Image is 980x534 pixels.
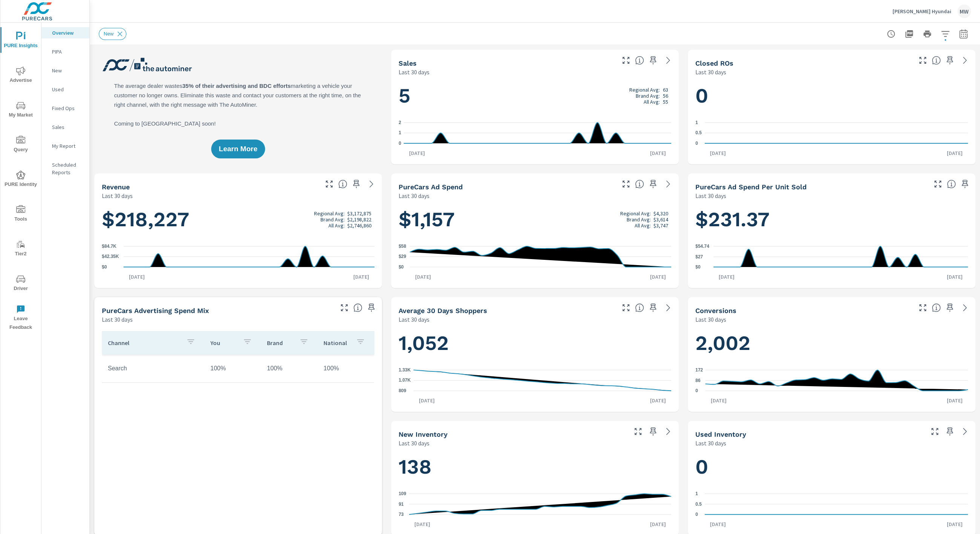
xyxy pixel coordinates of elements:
[41,103,89,114] div: Fixed Ops
[399,207,671,232] h1: $1,157
[52,29,83,37] p: Overview
[102,254,119,259] text: $42.35K
[695,244,709,249] text: $54.74
[653,210,668,216] p: $4,320
[52,123,83,131] p: Sales
[102,264,107,270] text: $0
[41,65,89,76] div: New
[52,104,83,112] p: Fixed Ops
[938,26,953,41] button: Apply Filters
[399,454,671,480] h1: 138
[399,491,406,496] text: 109
[321,216,345,222] p: Brand Avg:
[41,46,89,57] div: PIPA
[620,178,632,190] button: Make Fullscreen
[695,68,726,77] p: Last 30 days
[942,149,968,157] p: [DATE]
[399,502,404,507] text: 91
[3,66,39,85] span: Advertise
[920,26,935,41] button: Print Report
[413,397,440,404] p: [DATE]
[399,307,487,315] h5: Average 30 Days Shoppers
[52,142,83,150] p: My Report
[52,67,83,74] p: New
[338,180,347,189] span: Total sales revenue over the selected date range. [Source: This data is sourced from the dealer’s...
[350,178,362,190] span: Save this to your personalized report
[399,83,671,109] h1: 5
[399,330,671,356] h1: 1,052
[695,254,703,259] text: $27
[399,191,429,200] p: Last 30 days
[41,140,89,152] div: My Report
[636,93,660,99] p: Brand Avg:
[328,222,345,229] p: All Avg:
[893,8,951,15] p: [PERSON_NAME] Hyundai
[338,302,350,314] button: Make Fullscreen
[629,87,660,93] p: Regional Avg:
[347,222,371,229] p: $2,746,860
[102,244,117,249] text: $84.7K
[645,149,671,157] p: [DATE]
[210,339,237,347] p: You
[409,520,436,528] p: [DATE]
[695,330,968,356] h1: 2,002
[102,307,209,315] h5: PureCars Advertising Spend Mix
[932,178,944,190] button: Make Fullscreen
[959,425,971,437] a: See more details in report
[929,425,941,437] button: Make Fullscreen
[108,339,180,347] p: Channel
[323,178,335,190] button: Make Fullscreen
[644,99,660,105] p: All Avg:
[102,183,130,191] h5: Revenue
[695,207,968,232] h1: $231.37
[620,302,632,314] button: Make Fullscreen
[399,378,411,383] text: 1.07K
[399,244,406,249] text: $58
[399,430,448,438] h5: New Inventory
[399,141,401,146] text: 0
[662,54,674,66] a: See more details in report
[404,149,430,157] p: [DATE]
[956,26,971,41] button: Select Date Range
[902,26,917,41] button: "Export Report to PDF"
[3,240,39,258] span: Tier2
[632,425,644,437] button: Make Fullscreen
[942,397,968,404] p: [DATE]
[932,56,941,65] span: Number of Repair Orders Closed by the selected dealership group over the selected time range. [So...
[647,178,659,190] span: Save this to your personalized report
[635,56,644,65] span: Number of vehicles sold by the dealership over the selected date range. [Source: This data is sou...
[695,491,698,496] text: 1
[705,520,731,528] p: [DATE]
[399,130,401,136] text: 1
[3,32,39,50] span: PURE Insights
[267,339,293,347] p: Brand
[662,425,674,437] a: See more details in report
[635,180,644,189] span: Total cost of media for all PureCars channels for the selected dealership group over the selected...
[942,273,968,281] p: [DATE]
[635,303,644,312] span: A rolling 30 day total of daily Shoppers on the dealership website, averaged over the selected da...
[365,178,377,190] a: See more details in report
[663,99,668,105] p: 55
[52,86,83,93] p: Used
[0,23,41,335] div: nav menu
[695,120,698,125] text: 1
[947,180,956,189] span: Average cost of advertising per each vehicle sold at the dealer over the selected date range. The...
[3,305,39,332] span: Leave Feedback
[959,178,971,190] span: Save this to your personalized report
[3,136,39,154] span: Query
[917,302,929,314] button: Make Fullscreen
[399,68,429,77] p: Last 30 days
[99,31,118,37] span: New
[102,207,374,232] h1: $218,227
[917,54,929,66] button: Make Fullscreen
[695,130,702,136] text: 0.5
[942,520,968,528] p: [DATE]
[399,120,401,125] text: 2
[647,302,659,314] span: Save this to your personalized report
[653,222,668,229] p: $3,747
[695,430,746,438] h5: Used Inventory
[959,302,971,314] a: See more details in report
[662,302,674,314] a: See more details in report
[662,178,674,190] a: See more details in report
[52,48,83,55] p: PIPA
